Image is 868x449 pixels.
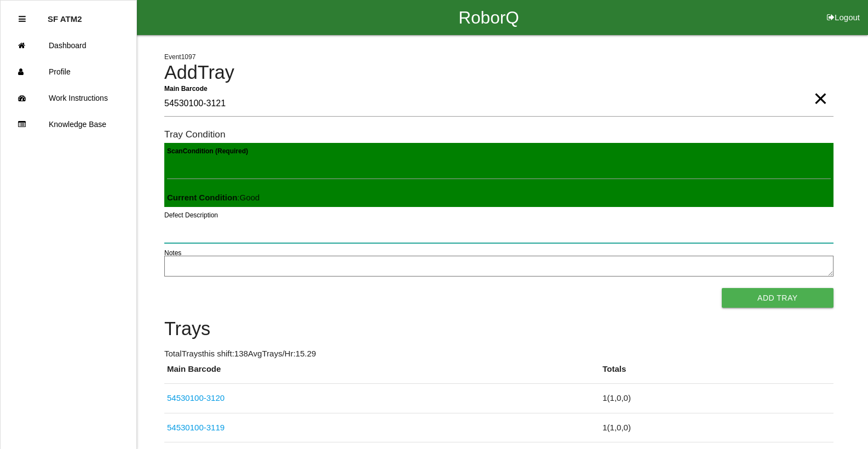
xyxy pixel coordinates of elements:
p: Total Trays this shift: 138 Avg Trays /Hr: 15.29 [164,348,833,360]
span: Clear Input [813,77,827,99]
a: 54530100-3120 [167,393,225,402]
span: : Good [167,193,260,202]
h4: Trays [164,319,833,339]
span: Event 1097 [164,53,196,61]
p: SF ATM2 [48,6,82,24]
a: Profile [1,59,136,85]
h4: Add Tray [164,62,833,83]
button: Add Tray [722,288,833,308]
a: 54530100-3119 [167,423,225,432]
label: Notes [164,248,181,258]
th: Main Barcode [164,363,600,384]
td: 1 ( 1 , 0 , 0 ) [600,413,833,442]
a: Work Instructions [1,85,136,111]
b: Main Barcode [164,84,208,92]
input: Required [164,91,833,117]
b: Current Condition [167,193,237,202]
h6: Tray Condition [164,129,833,140]
th: Totals [600,363,833,384]
a: Dashboard [1,32,136,59]
div: Close [19,6,26,32]
a: Knowledge Base [1,111,136,137]
b: Scan Condition (Required) [167,147,248,155]
label: Defect Description [164,210,218,220]
td: 1 ( 1 , 0 , 0 ) [600,384,833,413]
